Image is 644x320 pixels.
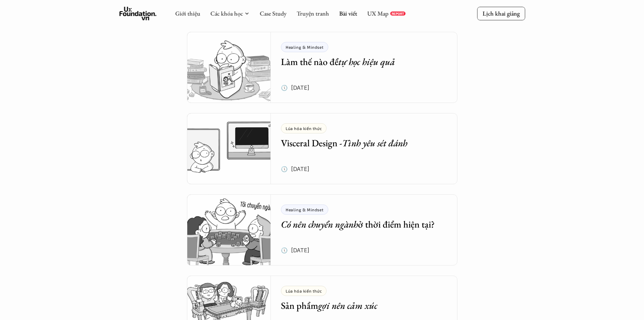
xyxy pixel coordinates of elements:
[338,56,395,68] em: tự học hiệu quả
[281,83,309,93] p: 🕔 [DATE]
[281,299,437,312] h5: Sản phẩm
[281,164,309,174] p: 🕔 [DATE]
[210,9,243,17] a: Các khóa học
[286,289,322,293] p: Lúa hóa kiến thức
[281,218,358,230] em: Có nên chuyển ngành
[281,245,309,255] p: 🕔 [DATE]
[477,7,525,20] a: Lịch khai giảng
[281,218,437,230] h5: ở thời điểm hiện tại?
[367,9,388,17] a: UX Map
[296,9,329,17] a: Truyện tranh
[187,194,457,265] a: Healing & MindsetCó nên chuyển ngànhở thời điểm hiện tại?🕔 [DATE]
[286,207,324,212] p: Healing & Mindset
[175,9,200,17] a: Giới thiệu
[318,299,377,312] em: gợi nên cảm xúc
[286,126,322,131] p: Lúa hóa kiến thức
[342,137,407,149] em: Tình yêu sét đánh
[187,113,457,184] a: Lúa hóa kiến thứcVisceral Design -Tình yêu sét đánh🕔 [DATE]
[391,12,404,16] p: REPORT
[339,9,357,17] a: Bài viết
[286,45,324,49] p: Healing & Mindset
[187,32,457,103] a: Healing & MindsetLàm thế nào đểtự học hiệu quả🕔 [DATE]
[281,137,437,149] h5: Visceral Design -
[281,56,437,68] h5: Làm thế nào để
[260,9,286,17] a: Case Study
[482,9,520,17] p: Lịch khai giảng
